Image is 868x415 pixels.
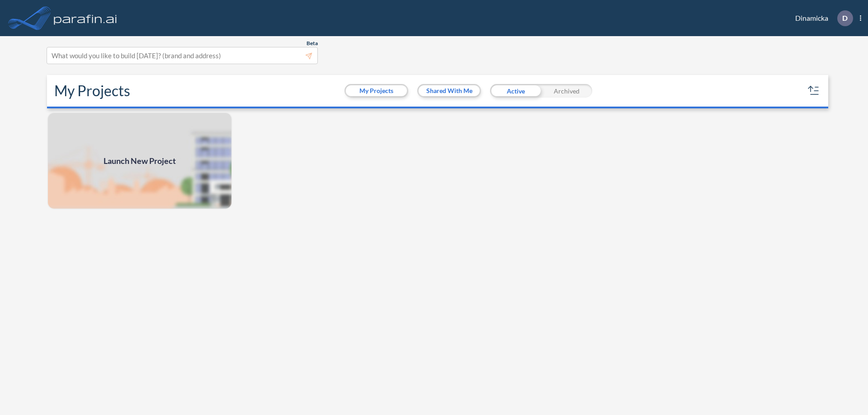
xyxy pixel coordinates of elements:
[807,84,821,98] button: sort
[47,112,232,210] img: add
[782,10,861,26] div: Dinamicka
[490,84,541,98] div: Active
[47,112,232,210] a: Launch New Project
[104,155,176,167] span: Launch New Project
[346,85,407,96] button: My Projects
[541,84,592,98] div: Archived
[52,9,119,27] img: logo
[842,14,848,22] p: D
[54,82,130,99] h2: My Projects
[419,85,480,96] button: Shared With Me
[307,40,318,47] span: Beta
